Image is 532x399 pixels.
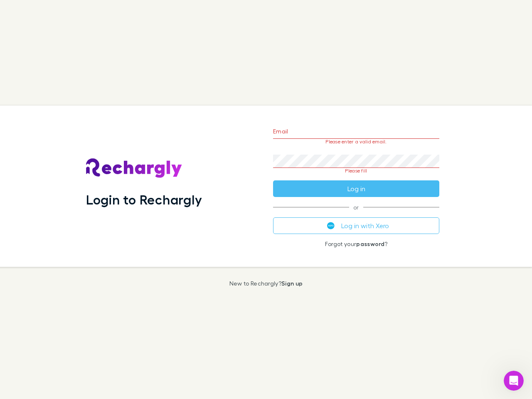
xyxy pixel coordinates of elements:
[273,168,439,174] p: Please fill
[327,222,335,229] img: Xero's logo
[356,240,384,247] a: password
[273,217,439,234] button: Log in with Xero
[273,241,439,247] p: Forgot your ?
[86,192,202,207] h1: Login to Rechargly
[504,371,524,391] iframe: Intercom live chat
[273,180,439,197] button: Log in
[86,158,182,178] img: Rechargly's Logo
[281,280,303,287] a: Sign up
[229,280,303,287] p: New to Rechargly?
[273,207,439,207] span: or
[273,139,439,145] p: Please enter a valid email.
